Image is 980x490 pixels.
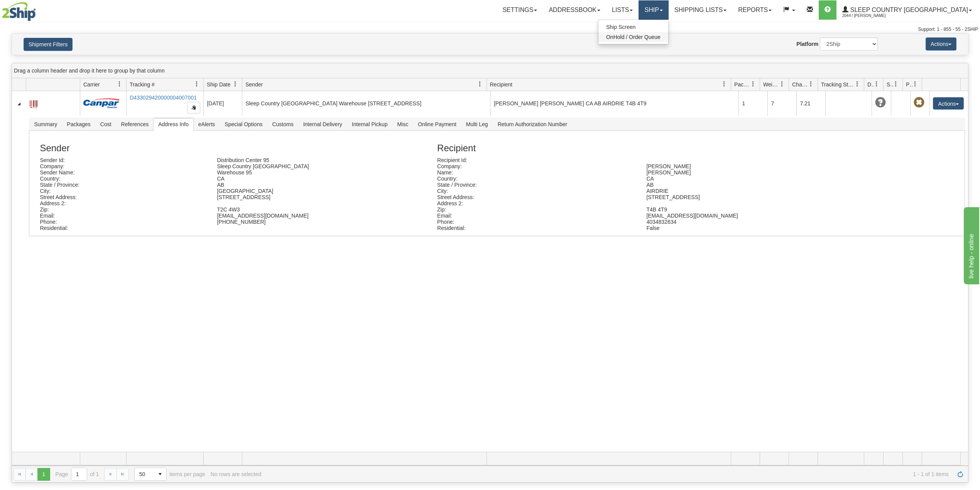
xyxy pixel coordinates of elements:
div: City: [34,188,211,194]
div: Residential: [34,225,211,231]
span: References [117,118,154,130]
div: Support: 1 - 855 - 55 - 2SHIP [2,26,978,33]
span: Internal Delivery [299,118,347,130]
a: Ship Date filter column settings [229,78,242,91]
div: Distribution Center 95 [211,157,388,163]
td: Sleep Country [GEOGRAPHIC_DATA] Warehouse [STREET_ADDRESS] [242,91,490,116]
a: Label [30,97,37,109]
span: Page sizes drop down [134,468,167,481]
div: Warehouse 95 [211,169,388,176]
a: Lists [606,0,639,20]
div: Address 2: [431,200,640,206]
h3: Sender [40,143,437,153]
span: Delivery Status [867,81,874,88]
span: Charge [792,81,808,88]
a: D433029420000004007001 [130,95,197,101]
a: Tracking # filter column settings [190,78,203,91]
div: [STREET_ADDRESS] [640,194,850,200]
div: Zip: [431,206,640,213]
a: Reports [732,0,777,20]
div: [PERSON_NAME] [640,169,850,176]
div: Country: [431,176,640,182]
div: grid grouping header [12,63,968,78]
span: Tracking Status [821,81,855,88]
span: Return Authorization Number [493,118,572,130]
div: [PERSON_NAME] [640,163,850,169]
a: Refresh [954,468,966,480]
span: 2044 / [PERSON_NAME] [842,12,900,20]
a: Addressbook [543,0,606,20]
span: Cost [96,118,116,130]
div: [EMAIL_ADDRESS][DOMAIN_NAME] [640,213,850,219]
span: Pickup Not Assigned [914,97,924,108]
span: Multi Leg [461,118,493,130]
span: Ship Screen [606,24,635,30]
span: Packages [62,118,95,130]
span: Misc [392,118,413,130]
div: Zip: [34,206,211,213]
a: Ship [639,0,668,20]
span: Unknown [875,97,886,108]
div: Street Address: [34,194,211,200]
div: CA [211,176,388,182]
span: Carrier [83,81,100,88]
a: Carrier filter column settings [113,78,126,91]
a: Shipping lists [669,0,732,20]
a: Weight filter column settings [776,78,789,91]
div: live help - online [6,5,71,14]
div: Sender Id: [34,157,211,163]
span: OnHold / Order Queue [606,34,661,40]
div: City: [431,188,640,194]
span: Special Options [220,118,267,130]
a: Pickup Status filter column settings [909,78,922,91]
input: Page 1 [71,468,87,480]
span: eAlerts [194,118,220,130]
span: Packages [734,81,750,88]
a: Sender filter column settings [473,78,487,91]
span: items per page [134,468,205,481]
a: Settings [497,0,543,20]
a: Collapse [15,100,23,108]
a: Delivery Status filter column settings [870,78,883,91]
div: Street Address: [431,194,640,200]
div: CA [640,176,850,182]
div: AB [640,182,850,188]
div: [GEOGRAPHIC_DATA] [211,188,388,194]
span: Pickup Status [906,81,912,88]
div: AIRDRIE [640,188,850,194]
div: Sleep Country [GEOGRAPHIC_DATA] [211,163,388,169]
td: 7.21 [796,91,825,116]
div: AB [211,182,388,188]
div: Phone: [431,219,640,225]
div: No rows are selected [211,471,262,477]
div: [STREET_ADDRESS] [211,194,388,200]
span: Tracking # [130,81,155,88]
span: Weight [763,81,779,88]
div: T2C 4W3 [211,206,388,213]
a: Recipient filter column settings [718,78,731,91]
span: Summary [29,118,62,130]
div: [PHONE_NUMBER] [211,219,388,225]
span: 1 - 1 of 1 items [267,471,949,477]
div: Residential: [431,225,640,231]
h3: Recipient [437,143,912,153]
label: Platform [796,40,818,48]
a: Sleep Country [GEOGRAPHIC_DATA] 2044 / [PERSON_NAME] [836,0,978,20]
div: [EMAIL_ADDRESS][DOMAIN_NAME] [211,213,388,219]
div: Sender Name: [34,169,211,176]
div: Company: [34,163,211,169]
button: Shipment Filters [24,38,73,51]
span: Internal Pickup [347,118,392,130]
iframe: chat widget [962,206,979,284]
a: Ship Screen [598,22,668,32]
div: Company: [431,163,640,169]
td: 7 [767,91,796,116]
img: 14 - Canpar [83,98,120,108]
a: Charge filter column settings [804,78,818,91]
span: Customs [267,118,298,130]
span: 50 [139,470,149,478]
div: Name: [431,169,640,176]
span: Sleep Country [GEOGRAPHIC_DATA] [848,7,968,13]
td: [PERSON_NAME] [PERSON_NAME] CA AB AIRDRIE T4B 4T9 [490,91,739,116]
div: Country: [34,176,211,182]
